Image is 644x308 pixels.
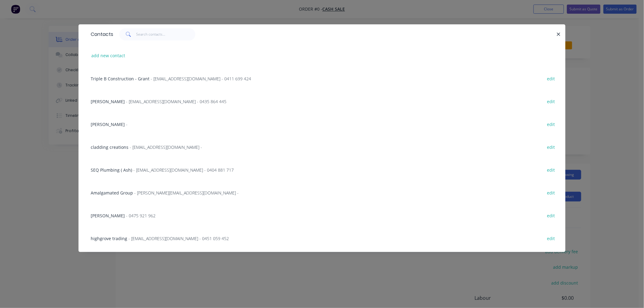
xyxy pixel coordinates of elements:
[91,76,149,82] span: Triple B Construction - Grant
[544,120,558,128] button: edit
[126,121,128,127] span: -
[136,28,196,40] input: Search contacts...
[88,25,113,44] div: Contacts
[544,211,558,219] button: edit
[91,144,128,150] span: cladding creations
[544,188,558,197] button: edit
[126,213,156,219] span: - 0475 921 962
[91,167,132,173] span: SEQ Plumbing ( Ash)
[134,190,239,196] span: - [PERSON_NAME][EMAIL_ADDRESS][DOMAIN_NAME] -
[133,167,234,173] span: - [EMAIL_ADDRESS][DOMAIN_NAME] - 0404 881 717
[128,236,229,241] span: - [EMAIL_ADDRESS][DOMAIN_NAME] - 0451 059 452
[91,236,127,241] span: highgrove trading
[88,51,128,60] button: add new contact
[544,166,558,174] button: edit
[126,99,226,104] span: - [EMAIL_ADDRESS][DOMAIN_NAME] - 0435 864 445
[544,234,558,242] button: edit
[91,121,125,127] span: [PERSON_NAME]
[130,144,202,150] span: - [EMAIL_ADDRESS][DOMAIN_NAME] -
[91,213,125,219] span: [PERSON_NAME]
[91,99,125,104] span: [PERSON_NAME]
[91,190,133,196] span: Amalgamated Group
[544,143,558,151] button: edit
[544,74,558,82] button: edit
[151,76,251,82] span: - [EMAIL_ADDRESS][DOMAIN_NAME] - 0411 699 424
[544,97,558,105] button: edit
